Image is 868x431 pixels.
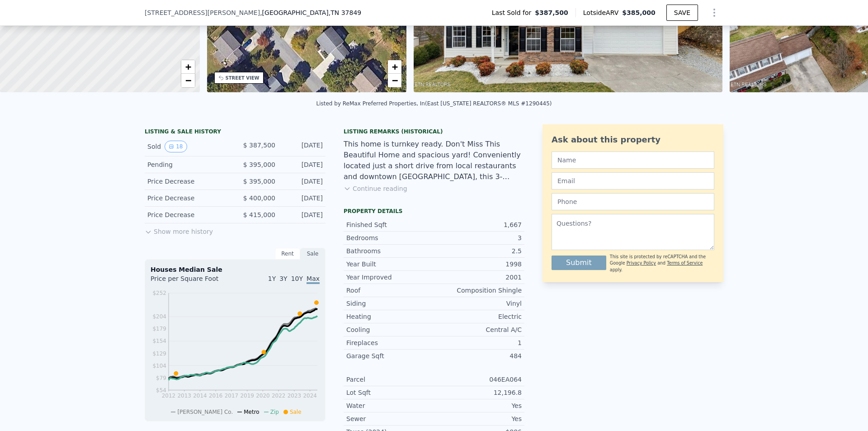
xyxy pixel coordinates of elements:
tspan: $179 [152,326,166,332]
button: Show more history [145,223,213,236]
div: Year Built [346,260,434,269]
div: Heating [346,312,434,321]
div: Yes [434,401,522,410]
div: Houses Median Sale [151,265,320,274]
tspan: $54 [156,387,166,393]
tspan: $129 [152,350,166,357]
div: Price per Square Foot [151,274,235,289]
tspan: $79 [156,375,166,381]
a: Zoom in [181,60,195,74]
tspan: 2023 [288,393,302,399]
div: 12,196.8 [434,388,522,397]
tspan: 2024 [303,393,317,399]
tspan: 2012 [162,393,176,399]
div: Roof [346,286,434,295]
div: Price Decrease [147,177,228,186]
div: Parcel [346,375,434,384]
a: Zoom out [181,74,195,87]
div: 046EA064 [434,375,522,384]
div: STREET VIEW [226,75,259,81]
div: 2.5 [434,246,522,256]
div: This site is protected by reCAPTCHA and the Google and apply. [610,254,714,273]
span: $ 400,000 [243,194,275,202]
span: [PERSON_NAME] Co. [177,409,233,415]
a: Zoom out [388,74,401,87]
div: Central A/C [434,325,522,334]
div: Electric [434,312,522,321]
span: $ 395,000 [243,178,275,185]
div: Sale [300,248,325,260]
div: [DATE] [283,177,323,186]
div: Year Improved [346,273,434,282]
tspan: 2013 [177,393,191,399]
div: Yes [434,414,522,423]
div: Composition Shingle [434,286,522,295]
div: Bedrooms [346,233,434,242]
span: [STREET_ADDRESS][PERSON_NAME] [145,8,260,17]
tspan: $252 [152,290,166,296]
tspan: $104 [152,363,166,369]
button: View historical data [165,141,187,152]
div: Price Decrease [147,210,228,219]
div: 3 [434,233,522,242]
div: Property details [344,208,524,215]
span: + [185,61,191,72]
div: Water [346,401,434,410]
div: 1,667 [434,220,522,229]
tspan: $204 [152,313,166,320]
a: Zoom in [388,60,401,74]
div: Rent [275,248,300,260]
tspan: $154 [152,338,166,344]
span: 10Y [291,275,303,282]
span: $387,500 [535,8,568,17]
tspan: 2020 [256,393,270,399]
span: , [GEOGRAPHIC_DATA] [260,8,361,17]
div: Ask about this property [552,133,714,146]
span: Metro [244,409,259,415]
div: This home is turnkey ready. Don't Miss This Beautiful Home and spacious yard! Conveniently locate... [344,139,524,182]
span: − [185,75,191,86]
span: Sale [290,409,302,415]
tspan: 2016 [209,393,223,399]
div: [DATE] [283,210,323,219]
button: SAVE [666,5,698,21]
input: Name [552,152,714,169]
div: 1 [434,338,522,347]
div: Price Decrease [147,194,228,203]
span: Zip [270,409,279,415]
div: Cooling [346,325,434,334]
input: Email [552,172,714,189]
div: Garage Sqft [346,351,434,360]
span: $ 387,500 [243,142,275,149]
div: [DATE] [283,194,323,203]
div: 2001 [434,273,522,282]
span: $ 395,000 [243,161,275,168]
div: Sewer [346,414,434,423]
div: Listed by ReMax Preferred Properties, In (East [US_STATE] REALTORS® MLS #1290445) [316,100,552,107]
a: Terms of Service [667,260,703,265]
input: Phone [552,193,714,210]
div: LISTING & SALE HISTORY [145,128,325,137]
div: Pending [147,160,228,169]
a: Privacy Policy [627,260,656,265]
div: Fireplaces [346,338,434,347]
div: Vinyl [434,299,522,308]
button: Continue reading [344,184,407,193]
div: Listing Remarks (Historical) [344,128,524,135]
div: Finished Sqft [346,220,434,229]
div: 1998 [434,260,522,269]
span: − [392,75,398,86]
span: Max [307,275,320,284]
span: 1Y [268,275,276,282]
div: Siding [346,299,434,308]
tspan: 2017 [225,393,239,399]
div: [DATE] [283,160,323,169]
tspan: 2019 [240,393,254,399]
button: Submit [552,256,606,270]
span: Lotside ARV [583,8,622,17]
span: Last Sold for [492,8,535,17]
div: Sold [147,141,228,152]
span: $ 415,000 [243,211,275,218]
button: Show Options [705,4,723,22]
tspan: 2022 [272,393,286,399]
